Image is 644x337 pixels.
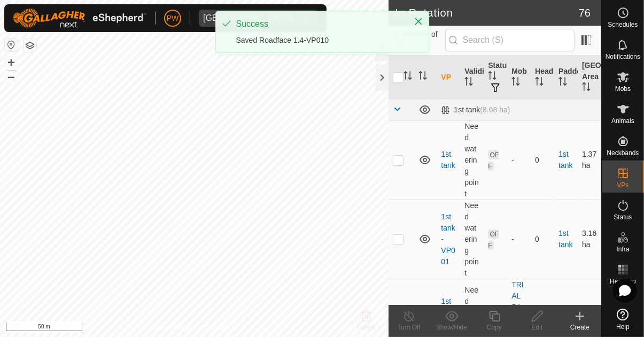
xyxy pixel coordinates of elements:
[460,200,484,279] td: Need watering point
[558,229,572,249] a: 1st tank
[614,214,632,220] span: Status
[488,229,499,250] span: OFF
[507,56,531,99] th: Mob
[610,278,636,285] span: Heatmap
[578,56,601,99] th: [GEOGRAPHIC_DATA] Area
[582,84,591,93] p-sorticon: Activate to sort
[611,118,634,124] span: Animals
[579,5,591,21] span: 76
[511,79,520,87] p-sorticon: Activate to sort
[602,304,644,334] a: Help
[608,21,638,28] span: Schedules
[606,53,640,60] span: Notifications
[558,323,601,332] div: Create
[404,73,412,81] p-sorticon: Activate to sort
[616,246,629,252] span: Infra
[488,150,499,171] span: OFF
[297,10,318,27] div: dropdown trigger
[152,323,192,333] a: Privacy Policy
[5,39,18,51] button: Reset Map
[167,13,179,24] span: PW
[236,35,403,46] div: Saved Roadface 1.4-VP010
[203,14,292,22] div: [GEOGRAPHIC_DATA]
[5,56,18,69] button: +
[205,323,236,333] a: Contact Us
[418,73,427,81] p-sorticon: Activate to sort
[511,234,526,245] div: -
[464,79,473,87] p-sorticon: Activate to sort
[558,150,572,170] a: 1st tank
[460,56,484,99] th: Validity
[578,200,601,279] td: 3.16 ha
[441,150,455,170] a: 1st tank
[437,56,460,99] th: VP
[430,323,473,332] div: Show/Hide
[615,86,631,92] span: Mobs
[531,56,554,99] th: Head
[199,10,297,27] span: Kawhia Farm
[531,120,554,200] td: 0
[535,79,544,87] p-sorticon: Activate to sort
[236,18,403,30] div: Success
[554,56,578,99] th: Paddock
[441,212,455,266] a: 1st tank-VP001
[511,155,526,166] div: -
[531,200,554,279] td: 0
[558,79,567,87] p-sorticon: Activate to sort
[395,6,578,19] h2: In Rotation
[488,73,496,81] p-sorticon: Activate to sort
[480,105,510,114] span: (8.68 ha)
[13,9,146,28] img: Gallagher Logo
[607,150,639,156] span: Neckbands
[516,323,558,332] div: Edit
[5,70,18,83] button: –
[387,323,430,332] div: Turn Off
[411,14,426,29] button: Close
[441,105,510,114] div: 1st tank
[460,120,484,200] td: Need watering point
[616,324,630,330] span: Help
[24,39,36,52] button: Map Layers
[484,56,507,99] th: Status
[617,182,629,188] span: VPs
[445,29,575,51] input: Search (S)
[578,120,601,200] td: 1.37 ha
[473,323,516,332] div: Copy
